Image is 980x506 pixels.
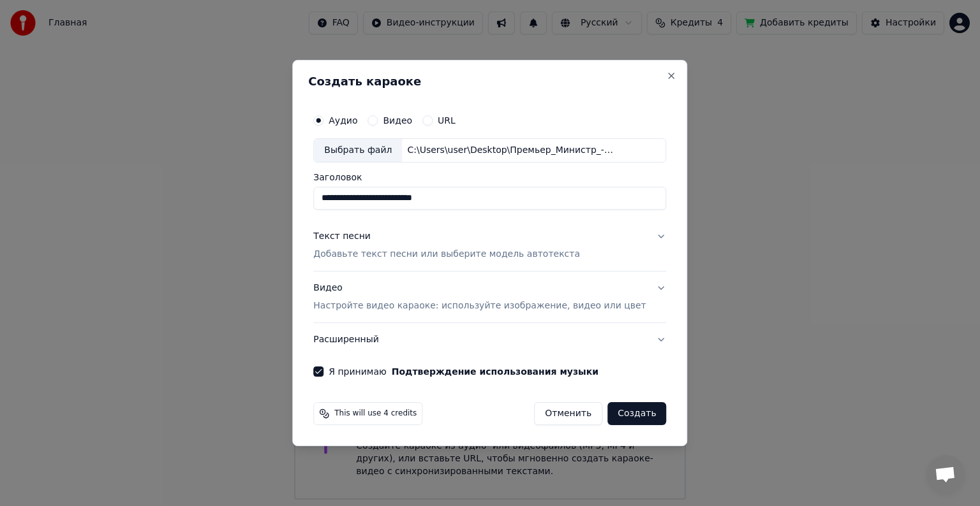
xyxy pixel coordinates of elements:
p: Настройте видео караоке: используйте изображение, видео или цвет [313,300,646,312]
label: Аудио [329,116,357,125]
button: Создать [607,402,666,425]
button: Текст песниДобавьте текст песни или выберите модель автотекста [313,220,666,271]
div: Видео [313,282,646,312]
div: Выбрать файл [314,139,402,162]
label: Заголовок [313,173,666,182]
button: Расширенный [313,323,666,356]
button: Отменить [534,402,602,425]
button: Я принимаю [392,367,598,376]
div: C:\Users\user\Desktop\Премьер_Министр_-_Две_Минуты.m4a [402,144,619,157]
span: This will use 4 credits [334,408,417,419]
p: Добавьте текст песни или выберите модель автотекста [313,248,580,261]
label: Я принимаю [329,367,598,376]
div: Текст песни [313,230,371,243]
button: ВидеоНастройте видео караоке: используйте изображение, видео или цвет [313,271,666,322]
label: URL [438,116,456,125]
h2: Создать караоке [308,76,671,87]
label: Видео [383,116,412,125]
